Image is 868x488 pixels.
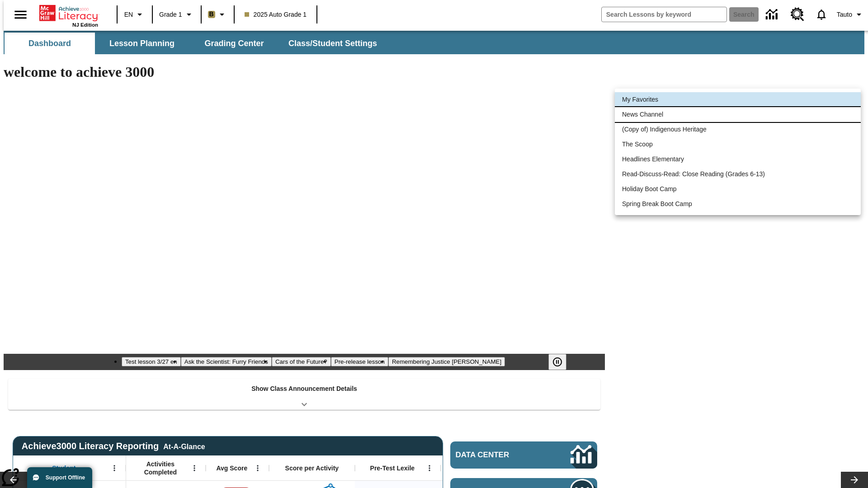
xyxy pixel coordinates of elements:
[615,137,861,152] li: The Scoop
[615,167,861,182] li: Read-Discuss-Read: Close Reading (Grades 6-13)
[615,197,861,211] li: Spring Break Boot Camp
[615,122,861,137] li: (Copy of) Indigenous Heritage
[615,182,861,197] li: Holiday Boot Camp
[615,107,861,122] li: News Channel
[615,152,861,167] li: Headlines Elementary
[615,92,861,107] li: My Favorites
